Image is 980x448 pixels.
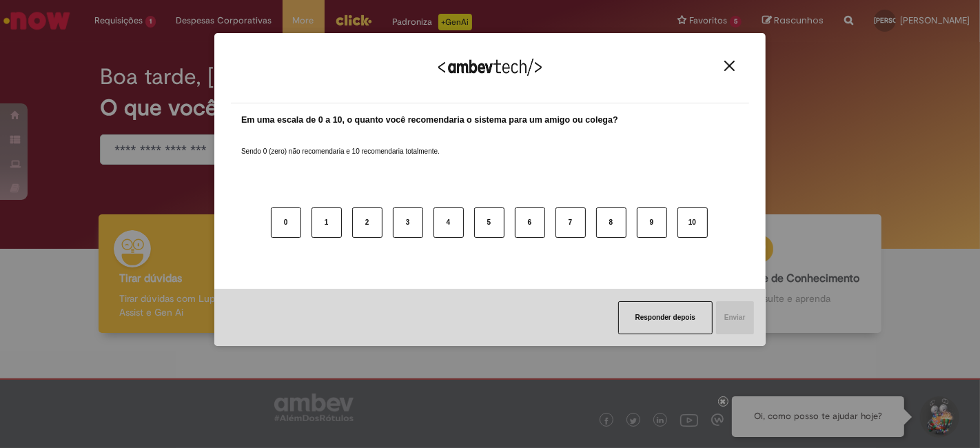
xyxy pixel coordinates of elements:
[438,59,542,76] img: Logo Ambevtech
[596,207,626,238] button: 8
[433,207,464,238] button: 4
[515,207,545,238] button: 6
[618,301,713,334] button: Responder depois
[637,207,667,238] button: 9
[312,207,342,238] button: 1
[241,114,618,127] label: Em uma escala de 0 a 10, o quanto você recomendaria o sistema para um amigo ou colega?
[393,207,423,238] button: 3
[474,207,504,238] button: 5
[271,207,301,238] button: 0
[241,130,440,156] label: Sendo 0 (zero) não recomendaria e 10 recomendaria totalmente.
[352,207,382,238] button: 2
[724,61,735,71] img: Close
[555,207,586,238] button: 7
[720,60,739,72] button: Close
[677,207,708,238] button: 10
